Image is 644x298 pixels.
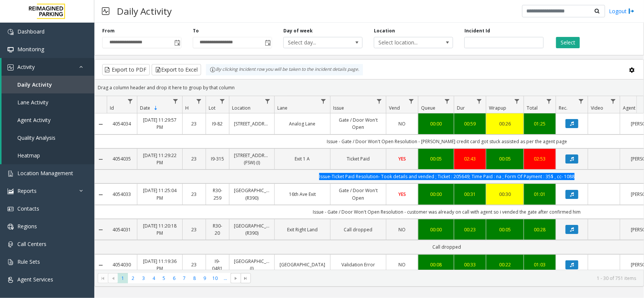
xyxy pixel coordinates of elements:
label: From [102,28,115,34]
a: Call dropped [335,226,381,233]
span: Video [591,105,603,111]
a: H Filter Menu [194,96,204,106]
a: Gate / Door Won't Open [335,187,381,201]
img: 'icon' [8,64,14,70]
a: 01:03 [529,261,551,268]
a: Exit 1 A [279,155,326,162]
span: Heatmap [17,152,40,159]
a: Lot Filter Menu [217,96,227,106]
a: Rec. Filter Menu [576,96,586,106]
kendo-pager-info: 1 - 30 of 751 items [255,275,636,281]
label: To [193,28,199,34]
span: Contacts [17,205,39,212]
img: 'icon' [8,29,14,35]
span: Dashboard [17,28,45,35]
a: Date Filter Menu [171,96,181,106]
a: 23 [187,155,201,162]
a: 01:01 [529,191,551,198]
a: NO [391,226,413,233]
span: Select location... [374,37,437,48]
a: Quality Analysis [2,129,94,147]
img: 'icon' [8,171,14,177]
span: Date [140,105,150,111]
div: By clicking Incident row you will be taken to the incident details page. [206,64,363,75]
a: 00:05 [491,155,519,162]
div: 02:53 [529,155,551,162]
span: Page 10 [210,273,220,283]
span: Page 7 [179,273,189,283]
img: 'icon' [8,47,14,53]
label: Incident Id [464,28,490,34]
a: Collapse Details [95,156,107,162]
a: [GEOGRAPHIC_DATA] (R390) [234,187,270,201]
span: Issue [333,105,344,111]
a: 23 [187,191,201,198]
a: 23 [187,226,201,233]
a: Ticket Paid [335,155,381,162]
img: pageIcon [102,2,109,20]
img: 'icon' [8,277,14,283]
span: Agent Activity [17,116,51,124]
a: YES [391,155,413,162]
div: 00:59 [459,120,481,127]
span: Rec. [559,105,567,111]
span: NO [399,261,406,268]
a: I9-0481 [211,258,224,272]
span: Activity [17,63,35,70]
a: Gate / Door Won't Open [335,116,381,131]
a: 00:26 [491,120,519,127]
span: Reports [17,187,37,194]
a: I9-82 [211,120,224,127]
div: 00:08 [423,261,449,268]
span: Agent [623,105,635,111]
a: [GEOGRAPHIC_DATA] (I) [234,258,270,272]
span: Total [527,105,538,111]
span: Page 8 [189,273,200,283]
div: 00:00 [423,226,449,233]
a: 00:05 [491,226,519,233]
span: Vend [389,105,400,111]
a: 00:05 [423,155,449,162]
span: Go to the next page [233,275,239,281]
a: Logout [609,7,635,15]
span: Go to the last page [241,273,251,284]
span: Toggle popup [263,37,272,48]
div: Drag a column header and drop it here to group by that column [95,81,644,94]
span: YES [398,191,406,197]
a: Exit Right Land [279,226,326,233]
span: Location [232,105,251,111]
span: Page 11 [220,273,231,283]
a: 00:28 [529,226,551,233]
a: 4054031 [111,226,132,233]
img: infoIcon.svg [210,67,216,73]
a: Heatmap [2,147,94,164]
a: Analog Lane [279,120,326,127]
a: Collapse Details [95,192,107,198]
a: Total Filter Menu [544,96,554,106]
a: Wrapup Filter Menu [512,96,522,106]
img: 'icon' [8,188,14,194]
a: Collapse Details [95,227,107,233]
span: Regions [17,223,37,230]
a: 00:22 [491,261,519,268]
a: 02:43 [459,155,481,162]
a: 00:30 [491,191,519,198]
a: 00:00 [423,120,449,127]
a: 00:00 [423,191,449,198]
span: Daily Activity [17,81,52,88]
a: Lane Activity [2,93,94,111]
button: Export to Excel [152,64,201,75]
a: [STREET_ADDRESS] [234,120,270,127]
div: Data table [95,96,644,270]
a: Lane Filter Menu [318,96,329,106]
img: 'icon' [8,206,14,212]
a: 01:25 [529,120,551,127]
span: Toggle popup [173,37,181,48]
